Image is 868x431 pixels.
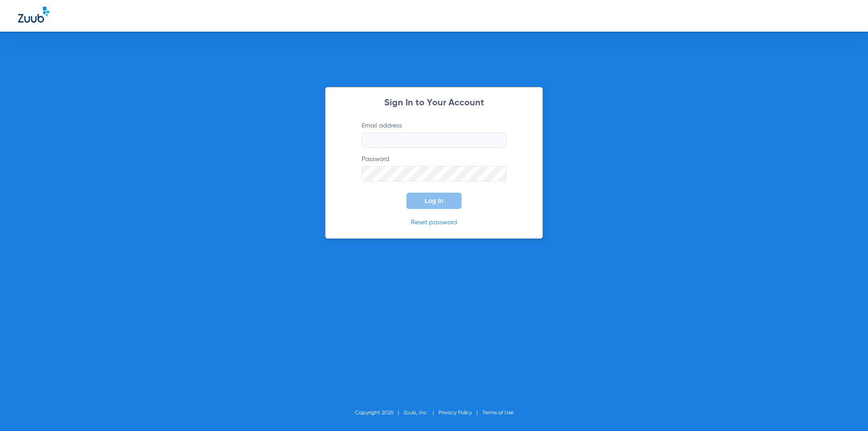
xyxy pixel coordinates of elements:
[439,410,472,416] a: Privacy Policy
[411,219,457,226] a: Reset password
[348,99,520,108] h2: Sign In to Your Account
[362,166,506,181] input: Password
[406,193,462,209] button: Log In
[482,410,514,416] a: Terms of Use
[362,155,506,181] label: Password
[823,388,868,431] iframe: Chat Widget
[404,408,439,417] li: Zuub, Inc.
[425,197,443,204] span: Log In
[18,7,49,23] img: Zuub Logo
[362,121,506,148] label: Email address
[362,133,506,148] input: Email address
[355,408,404,417] li: Copyright 2025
